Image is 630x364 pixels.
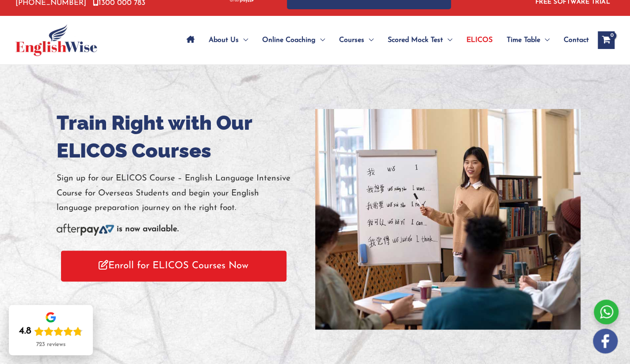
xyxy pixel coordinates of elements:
[61,251,286,281] a: Enroll for ELICOS Courses Now
[500,25,557,56] a: Time TableMenu Toggle
[57,109,309,165] h1: Train Right with Our ELICOS Courses
[593,329,618,353] img: white-facebook.png
[255,25,332,56] a: Online CoachingMenu Toggle
[564,25,589,56] span: Contact
[202,25,255,56] a: About UsMenu Toggle
[598,31,615,49] a: View Shopping Cart, empty
[388,25,443,56] span: Scored Mock Test
[57,171,309,215] p: Sign up for our ELICOS Course – English Language Intensive Course for Overseas Students and begin...
[459,25,500,56] a: ELICOS
[36,341,65,348] div: 723 reviews
[364,25,374,56] span: Menu Toggle
[540,25,550,56] span: Menu Toggle
[15,24,97,56] img: cropped-ew-logo
[316,25,325,56] span: Menu Toggle
[117,225,179,233] b: is now available.
[466,25,493,56] span: ELICOS
[179,25,589,56] nav: Site Navigation: Main Menu
[19,325,83,338] div: Rating: 4.8 out of 5
[381,25,459,56] a: Scored Mock TestMenu Toggle
[209,25,239,56] span: About Us
[443,25,452,56] span: Menu Toggle
[507,25,540,56] span: Time Table
[557,25,589,56] a: Contact
[19,325,31,338] div: 4.8
[239,25,248,56] span: Menu Toggle
[332,25,381,56] a: CoursesMenu Toggle
[262,25,316,56] span: Online Coaching
[57,224,114,236] img: Afterpay-Logo
[339,25,364,56] span: Courses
